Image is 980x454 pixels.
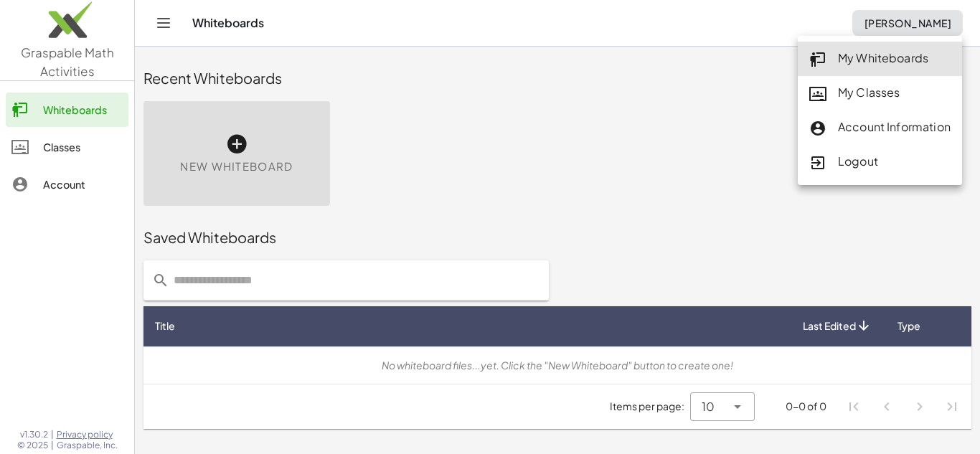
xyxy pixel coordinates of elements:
[798,42,962,76] a: My Whiteboards
[852,10,963,36] button: [PERSON_NAME]
[17,440,48,451] span: © 2025
[803,318,856,334] span: Last Edited
[51,440,54,451] span: |
[152,11,175,34] button: Toggle navigation
[6,130,128,164] a: Classes
[21,44,114,79] span: Graspable Math Activities
[786,399,826,414] div: 0-0 of 0
[897,318,920,334] span: Type
[809,153,951,171] div: Logout
[57,429,118,440] a: Privacy policy
[143,68,971,88] div: Recent Whiteboards
[152,272,169,289] i: prepended action
[43,101,123,118] div: Whiteboards
[155,318,175,334] span: Title
[798,76,962,110] a: My Classes
[809,49,951,68] div: My Whiteboards
[143,227,971,247] div: Saved Whiteboards
[20,429,48,440] span: v1.30.2
[43,176,123,193] div: Account
[57,440,118,451] span: Graspable, Inc.
[155,358,960,373] div: No whiteboard files...yet. Click the "New Whiteboard" button to create one!
[6,167,128,202] a: Account
[702,398,715,415] span: 10
[838,390,969,423] nav: Pagination Navigation
[43,138,123,156] div: Classes
[809,84,951,103] div: My Classes
[864,16,951,29] span: [PERSON_NAME]
[610,399,690,414] span: Items per page:
[809,118,951,137] div: Account Information
[180,159,293,175] span: New Whiteboard
[6,93,128,127] a: Whiteboards
[51,429,54,440] span: |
